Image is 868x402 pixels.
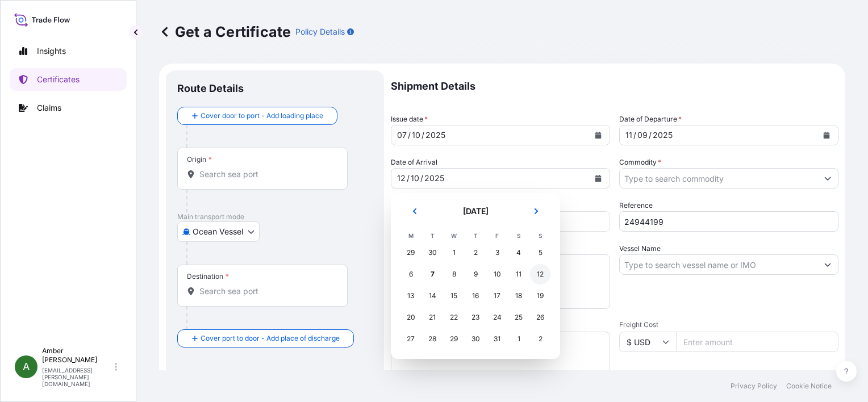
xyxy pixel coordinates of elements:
div: Saturday 25 October 2025 [508,307,529,328]
div: Monday 29 September 2025 [400,242,421,263]
input: Origin [199,169,333,180]
div: / [649,128,652,142]
a: Cookie Notice [786,382,832,391]
p: Insights [37,45,66,57]
input: Enter booking reference [619,211,838,232]
div: Thursday 16 October 2025 [465,286,486,306]
p: Main transport mode [177,212,373,221]
div: Tuesday 28 October 2025 [422,329,443,349]
div: Destination [187,272,229,281]
th: W [443,229,465,242]
p: Claims [37,102,61,114]
p: Certificates [37,74,80,85]
span: A [23,361,30,372]
div: Wednesday 8 October 2025 [444,264,464,284]
button: Select transport [177,221,260,242]
div: Sunday 12 October 2025 selected [530,264,550,284]
section: Calendar [391,193,560,359]
div: month, [410,171,420,185]
th: T [465,229,486,242]
div: Sunday 26 October 2025 [530,307,550,328]
div: Sunday 5 October 2025 [530,242,550,263]
div: October 2025 [400,202,551,350]
div: / [408,128,411,142]
span: Issue date [391,114,428,125]
span: Freight Cost [619,320,838,329]
div: Saturday 11 October 2025 [508,264,529,284]
p: Amber [PERSON_NAME] [42,346,112,365]
div: Saturday 1 November 2025 [508,329,529,349]
div: Monday 6 October 2025 [400,264,421,284]
div: Wednesday 15 October 2025 [444,286,464,306]
div: Today, Tuesday 7 October 2025 [422,264,443,284]
th: M [400,229,422,242]
span: Cover door to port - Add loading place [201,110,323,122]
label: Vessel Name [619,243,661,254]
input: Type to search vessel name or IMO [620,254,817,275]
div: Thursday 23 October 2025 [465,307,486,328]
label: Reference [619,200,653,211]
div: Origin [187,155,212,164]
div: Monday 27 October 2025 [400,329,421,349]
button: Calendar [817,126,836,144]
div: day, [396,128,408,142]
div: Friday 17 October 2025 [487,286,507,306]
button: Show suggestions [817,168,838,189]
span: Ocean Vessel [193,226,243,237]
span: Cover port to door - Add place of discharge [201,333,340,344]
h2: [DATE] [434,206,517,217]
button: Show suggestions [817,254,838,275]
div: Friday 24 October 2025 [487,307,507,328]
div: Tuesday 30 September 2025 [422,242,443,263]
th: S [508,229,529,242]
th: F [486,229,508,242]
button: Cover port to door - Add place of discharge [177,329,354,347]
p: Route Details [177,82,244,95]
div: day, [624,128,633,142]
button: Calendar [589,169,607,187]
p: [EMAIL_ADDRESS][PERSON_NAME][DOMAIN_NAME] [42,367,112,387]
table: October 2025 [400,229,551,350]
div: Thursday 2 October 2025 [465,242,486,263]
div: Thursday 30 October 2025 [465,329,486,349]
input: Type to search commodity [620,168,817,189]
div: Wednesday 1 October 2025 [444,242,464,263]
div: Monday 13 October 2025 [400,286,421,306]
label: Commodity [619,157,661,168]
p: Policy Details [295,26,345,37]
p: Get a Certificate [159,23,291,41]
div: Sunday 19 October 2025 [530,286,550,306]
input: Destination [199,286,333,297]
button: Calendar [589,126,607,144]
div: Monday 20 October 2025 [400,307,421,328]
div: year, [423,171,445,185]
a: Certificates [10,68,127,91]
div: / [420,171,423,185]
div: Tuesday 14 October 2025 [422,286,443,306]
div: Saturday 4 October 2025 [508,242,529,263]
button: Cover door to port - Add loading place [177,107,337,125]
div: Thursday 9 October 2025 [465,264,486,284]
span: Date of Departure [619,114,682,125]
div: Friday 3 October 2025 [487,242,507,263]
div: day, [396,171,407,185]
button: Previous [402,202,427,220]
button: Next [524,202,549,220]
div: Wednesday 29 October 2025 [444,329,464,349]
div: month, [411,128,422,142]
a: Insights [10,40,127,62]
div: Tuesday 21 October 2025 [422,307,443,328]
div: Wednesday 22 October 2025 [444,307,464,328]
div: year, [424,128,446,142]
div: Friday 31 October 2025 [487,329,507,349]
a: Claims [10,97,127,119]
th: T [422,229,443,242]
a: Privacy Policy [731,382,777,391]
div: Saturday 18 October 2025 [508,286,529,306]
div: / [422,128,424,142]
div: Sunday 2 November 2025 [530,329,550,349]
th: S [529,229,551,242]
div: month, [636,128,649,142]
